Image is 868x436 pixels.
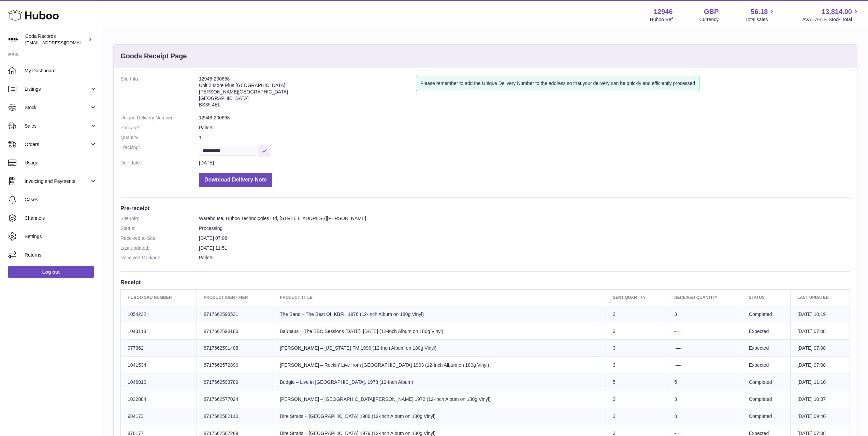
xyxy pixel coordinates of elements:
td: 977362 [121,340,197,357]
dt: Quantity: [120,134,199,141]
dd: [DATE] 11:51 [199,245,850,251]
td: 8717662598531 [197,306,273,323]
strong: 12946 [654,7,673,16]
td: [DATE] 09:40 [791,408,850,425]
dd: Pallets [199,255,850,261]
td: [PERSON_NAME] – [GEOGRAPHIC_DATA][PERSON_NAME] 1972 (12-Inch Album on 180g Vinyl) [273,391,606,408]
td: -— [667,357,742,374]
td: 3 [667,391,742,408]
td: 984173 [121,408,197,425]
td: -— [667,340,742,357]
td: 3 [667,306,742,323]
td: 8717662593789 [197,374,273,391]
td: [DATE] 07:08 [791,323,850,340]
th: Sent Quantity [606,290,667,306]
td: 1046810 [121,374,197,391]
dd: Warehouse, Huboo Technologies Ltd, [STREET_ADDRESS][PERSON_NAME] [199,215,850,222]
td: 3 [606,340,667,357]
td: Completed [742,408,790,425]
td: Expected [742,340,790,357]
span: Settings [25,233,97,240]
span: Cases [25,197,97,203]
td: 1043118 [121,323,197,340]
span: Orders [25,141,90,148]
dt: Site Info: [120,76,199,111]
address: 12946-200668 Unit 2 More Plus [GEOGRAPHIC_DATA] [PERSON_NAME][GEOGRAPHIC_DATA] [GEOGRAPHIC_DATA] ... [199,76,416,111]
a: 13,814.00 AVAILABLE Stock Total [802,7,860,23]
dt: Tracking: [120,144,199,156]
div: Coda Records [25,33,87,46]
td: Expected [742,323,790,340]
dt: Site Info: [120,215,199,222]
td: 1041534 [121,357,197,374]
h3: Goods Receipt Page [120,52,187,61]
span: 13,814.00 [822,7,852,16]
td: [PERSON_NAME] – Rockin’ Live from [GEOGRAPHIC_DATA] 1993 (12-Inch Album on 180g Vinyl) [273,357,606,374]
td: Completed [742,306,790,323]
dt: Received Package: [120,255,199,261]
th: Received Quantity [667,290,742,306]
th: Status [742,290,790,306]
dt: Received to Site: [120,235,199,242]
dt: Due date: [120,160,199,166]
dt: Last updated: [120,245,199,251]
span: My Dashboard [25,68,97,74]
span: Stock [25,104,90,111]
span: Listings [25,86,90,92]
dd: [DATE] [199,160,850,166]
td: Budgie – Live in [GEOGRAPHIC_DATA], 1978 (12-Inch Album) [273,374,606,391]
td: Dire Straits – [GEOGRAPHIC_DATA] 1986 (12-Inch Album on 180g Vinyl) [273,408,606,425]
td: 5 [667,374,742,391]
td: 3 [606,391,667,408]
td: 3 [667,408,742,425]
dd: 12946-200668 [199,115,850,121]
span: Invoicing and Payments [25,178,90,185]
dd: [DATE] 07:08 [199,235,850,242]
dd: Processing [199,225,850,232]
span: Sales [25,123,90,129]
td: 8717662582110 [197,408,273,425]
img: haz@pcatmedia.com [8,34,18,45]
dd: 1 [199,134,850,141]
td: 8717662598180 [197,323,273,340]
td: The Band – The Best Of: KBFH 1976 (12-Inch Album on 180g Vinyl) [273,306,606,323]
div: Currency [699,16,719,23]
span: [EMAIL_ADDRESS][DOMAIN_NAME] [25,40,100,45]
th: Huboo SKU Number [121,290,197,306]
th: Product Identifier [197,290,273,306]
h3: Pre-receipt [120,204,850,212]
td: Bauhaus – The BBC Sessions [DATE]–[DATE] (12-Inch Album on 180g Vinyl) [273,323,606,340]
td: 1032884 [121,391,197,408]
th: Last updated [791,290,850,306]
span: Returns [25,252,97,258]
td: [DATE] 11:10 [791,374,850,391]
strong: GBP [704,7,719,16]
td: [DATE] 10:37 [791,391,850,408]
a: 56.18 Total sales [745,7,776,23]
td: Expected [742,357,790,374]
span: 56.18 [751,7,768,16]
div: Please remember to add the Unique Delivery Number to the address so that your delivery can be qui... [416,76,699,91]
dt: Package: [120,125,199,131]
a: Log out [8,266,94,278]
td: -— [667,323,742,340]
h3: Receipt [120,278,850,286]
th: Product title [273,290,606,306]
td: [DATE] 10:19 [791,306,850,323]
td: 8717662572890 [197,357,273,374]
td: Completed [742,391,790,408]
div: Huboo Ref [650,16,673,23]
button: Download Delivery Note [199,173,272,187]
td: Completed [742,374,790,391]
td: 3 [606,306,667,323]
dd: Pallets [199,125,850,131]
span: Usage [25,160,97,166]
td: 8717662591488 [197,340,273,357]
span: AVAILABLE Stock Total [802,16,860,23]
span: Total sales [745,16,776,23]
td: 3 [606,323,667,340]
td: 5 [606,374,667,391]
span: Channels [25,215,97,221]
td: [DATE] 07:08 [791,340,850,357]
td: 8717662577024 [197,391,273,408]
